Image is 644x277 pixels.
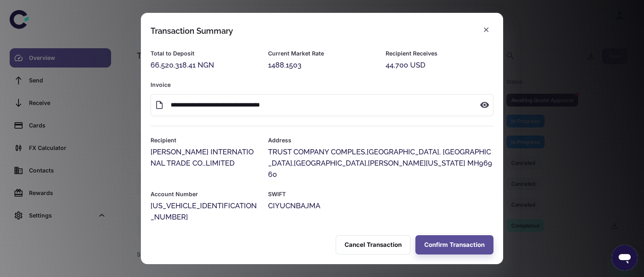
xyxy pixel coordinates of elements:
[151,26,233,36] div: Transaction Summary
[151,60,258,71] div: 66,520,318.41 NGN
[151,200,258,223] div: [US_VEHICLE_IDENTIFICATION_NUMBER]
[268,49,376,58] h6: Current Market Rate
[415,235,493,254] button: Confirm Transaction
[268,190,493,199] h6: SWIFT
[612,245,638,271] iframe: Button to launch messaging window
[151,80,493,89] h6: Invoice
[151,136,258,145] h6: Recipient
[151,49,258,58] h6: Total to Deposit
[336,235,411,254] button: Cancel Transaction
[386,49,493,58] h6: Recipient Receives
[268,136,493,145] h6: Address
[151,190,258,199] h6: Account Number
[386,60,493,71] div: 44,700 USD
[151,146,258,169] div: [PERSON_NAME] INTERNATIONAL TRADE CO.,LIMITED
[268,146,493,180] div: TRUST COMPANY COMPLES,[GEOGRAPHIC_DATA], [GEOGRAPHIC_DATA],[GEOGRAPHIC_DATA],[PERSON_NAME][US_STA...
[268,60,376,71] div: 1488.1503
[268,200,493,211] div: CIYUCNBAJMA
